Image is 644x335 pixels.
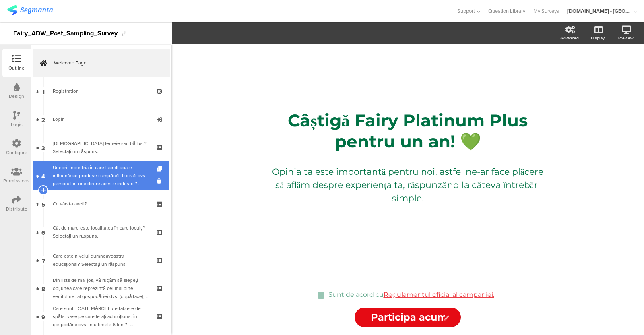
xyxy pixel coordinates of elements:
div: Registration [53,87,149,95]
a: 6 Cât de mare este localitatea în care locuiți? Selectați un răspuns. [33,218,169,246]
div: Design [9,93,24,100]
div: Display [591,35,605,41]
div: Din lista de mai jos, vă rugăm să alegeți opțiunea care reprezintă cel mai bine venitul net al go... [53,276,149,300]
a: Welcome Page [33,49,169,77]
a: 2 Login [33,105,169,133]
a: 9 Care sunt TOATE MĂRCILE de tablete de spălat vase pe care le-ați achiziționat în gospodăria dvs... [33,302,169,331]
i: Duplicate [157,166,164,172]
div: Sunteți femeie sau bărbat? Selectați un răspuns. [53,139,149,155]
div: Advanced [560,35,579,41]
div: Preview [618,35,634,41]
a: 8 Din lista de mai jos, vă rugăm să alegeți opțiunea care reprezintă cel mai bine venitul net al ... [33,274,169,302]
span: 2 [41,115,45,124]
a: 4 Uneori, industria în care lucrați poate influența ce produse cumpărați. Lucrați dvs. personal î... [33,161,169,190]
div: Login [53,115,149,123]
input: Start [355,308,461,327]
span: 9 [41,312,45,321]
span: 3 [41,143,45,152]
a: 3 [DEMOGRAPHIC_DATA] femeie sau bărbat? Selectați un răspuns. [33,133,169,161]
div: Ce vârstă aveți? [53,200,149,208]
a: 1 Registration [33,77,169,105]
span: 5 [41,199,45,208]
a: 5 Ce vârstă aveți? [33,190,169,218]
span: 1 [42,87,45,95]
a: 7 Care este nivelul dumneavoastră educațional? Selectați un răspuns. [33,246,169,274]
div: Configure [6,149,27,156]
div: Care este nivelul dumneavoastră educațional? Selectați un răspuns. [53,252,149,268]
span: 6 [41,227,45,236]
span: 4 [41,171,45,180]
span: Welcome Page [54,59,157,67]
div: [DOMAIN_NAME] - [GEOGRAPHIC_DATA] [567,7,632,15]
div: Permissions [3,177,30,184]
p: Câștigă Fairy Platinum Plus pentru un an! 💚 [259,110,557,152]
div: Care sunt TOATE MĂRCILE de tablete de spălat vase pe care le-ați achiziționat în gospodăria dvs. ... [53,304,149,329]
div: Fairy_ADW_Post_Sampling_Survey [13,27,118,40]
p: Sunt de acord cu [328,291,494,298]
div: Uneori, industria în care lucrați poate influența ce produse cumpărați. Lucrați dvs. personal în ... [53,163,149,188]
span: 8 [41,284,45,293]
img: segmanta logo [7,5,53,15]
span: Support [457,7,475,15]
a: Regulamentul oficial al campaniei. [384,291,494,298]
div: Outline [8,64,25,72]
span: 7 [42,256,45,265]
i: Delete [157,177,164,185]
div: Distribute [6,205,27,213]
div: Cât de mare este localitatea în care locuiți? Selectați un răspuns. [53,224,149,240]
div: Logic [11,121,23,128]
p: Opinia ta este importantă pentru noi, astfel ne-ar face plăcere să aflăm despre experiența ta, ră... [267,165,549,205]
